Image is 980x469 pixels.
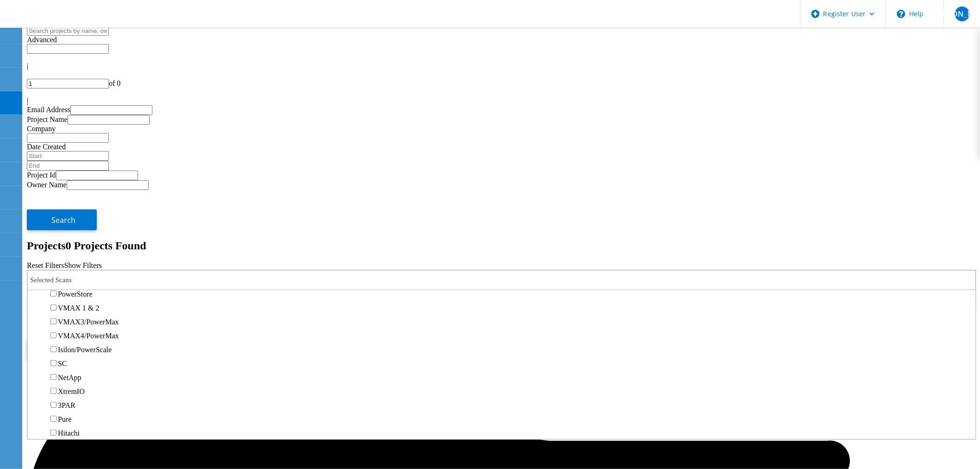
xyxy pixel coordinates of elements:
[58,332,119,340] label: VMAX4/PowerMax
[27,209,97,230] button: Search
[109,79,120,87] span: of 0
[27,151,109,161] input: Start
[27,36,57,44] span: Advanced
[27,143,66,151] label: Date Created
[9,18,109,26] a: Live Optics Dashboard
[52,215,76,225] span: Search
[64,261,101,269] a: Show Filters
[27,261,64,269] a: Reset Filters
[58,374,82,381] label: NetApp
[58,346,112,354] label: Isilon/PowerScale
[58,290,93,298] label: PowerStore
[27,125,56,133] label: Company
[58,318,119,326] label: VMAX3/PowerMax
[27,270,976,291] div: Selected Scans
[897,10,905,18] svg: \n
[58,387,85,395] label: XtremIO
[58,401,75,409] label: 3PAR
[27,26,109,36] input: Search projects by name, owner, ID, company, etc
[27,115,68,123] label: Project Name
[58,304,99,312] label: VMAX 1 & 2
[27,62,976,70] div: |
[27,97,976,105] div: |
[58,415,71,423] label: Pure
[27,181,67,189] label: Owner Name
[58,429,80,437] label: Hitachi
[27,106,70,114] label: Email Address
[27,240,66,252] b: Projects
[27,161,109,171] input: End
[58,360,67,368] label: SC
[66,240,146,252] span: 0 Projects Found
[27,171,56,179] label: Project Id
